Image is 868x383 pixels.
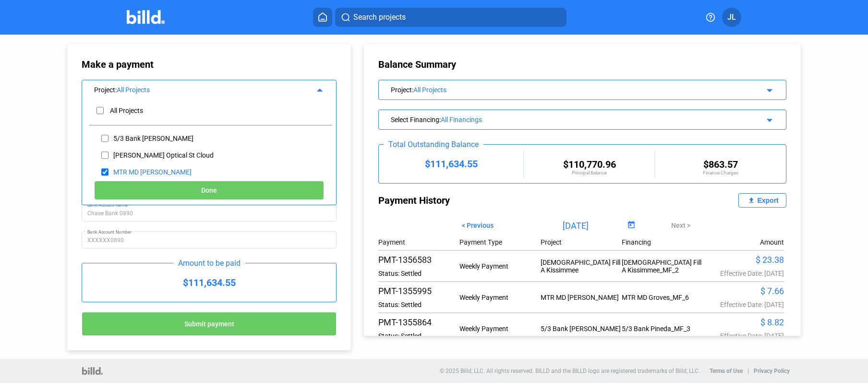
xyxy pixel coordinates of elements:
[703,332,784,340] div: Effective Date: [DATE]
[391,114,735,124] div: Select Financing
[625,219,638,232] button: Open calendar
[722,8,741,27] button: JL
[762,83,774,95] mat-icon: arrow_drop_down
[746,195,757,206] mat-icon: file_upload
[201,187,217,195] span: Done
[459,325,541,333] div: Weekly Payment
[82,312,337,336] button: Submit payment
[441,116,735,124] div: All Financings
[738,193,786,208] button: Export
[378,286,459,296] div: PMT-1355995
[378,332,459,340] div: Status: Settled
[622,325,703,333] div: 5/3 Bank Pineda_MF_3
[439,116,441,124] span: :
[655,170,785,175] div: Finance Charges
[378,317,459,327] div: PMT-1355864
[703,286,784,296] div: $ 7.66
[703,255,784,265] div: $ 23.38
[110,107,143,114] div: All Projects
[82,367,103,375] img: logo
[459,294,541,301] div: Weekly Payment
[413,86,735,94] div: All Projects
[671,222,690,229] span: Next >
[127,10,165,24] img: Billd Company Logo
[760,238,784,246] div: Amount
[379,158,523,170] div: $111,634.55
[622,294,703,301] div: MTR MD Groves_MF_6
[622,259,703,274] div: [DEMOGRAPHIC_DATA] Fill A Kissimmee_MF_2
[655,159,785,170] div: $863.57
[412,86,413,94] span: :
[173,259,245,268] div: Amount to be paid
[541,325,622,333] div: 5/3 Bank [PERSON_NAME]
[117,86,301,94] div: All Projects
[710,368,743,374] b: Terms of Use
[524,159,654,170] div: $110,770.96
[378,193,582,208] div: Payment History
[113,151,214,159] div: [PERSON_NAME] Optical St Cloud
[703,270,784,277] div: Effective Date: [DATE]
[622,238,703,246] div: Financing
[184,321,234,328] span: Submit payment
[113,135,193,142] div: 5/3 Bank [PERSON_NAME]
[94,181,324,200] button: Done
[378,255,459,265] div: PMT-1356583
[440,368,700,374] p: © 2025 Billd, LLC. All rights reserved. BILLD and the BILLD logo are registered trademarks of Bil...
[115,86,117,94] span: :
[459,262,541,270] div: Weekly Payment
[747,368,749,374] p: |
[391,84,735,94] div: Project
[353,12,406,23] span: Search projects
[727,12,736,23] span: JL
[541,259,622,274] div: [DEMOGRAPHIC_DATA] Fill A Kissimmee
[313,83,324,95] mat-icon: arrow_drop_up
[541,294,622,301] div: MTR MD [PERSON_NAME]
[459,238,541,246] div: Payment Type
[762,113,774,124] mat-icon: arrow_drop_down
[455,217,501,234] button: < Previous
[664,217,698,234] button: Next >
[703,301,784,309] div: Effective Date: [DATE]
[757,197,778,204] div: Export
[524,170,654,175] div: Principal Balance
[754,368,790,374] b: Privacy Policy
[384,140,483,149] div: Total Outstanding Balance
[378,238,459,246] div: Payment
[703,317,784,327] div: $ 8.82
[378,301,459,309] div: Status: Settled
[378,59,786,70] div: Balance Summary
[462,222,494,229] span: < Previous
[82,59,235,70] div: Make a payment
[541,238,622,246] div: Project
[94,84,301,94] div: Project
[378,270,459,277] div: Status: Settled
[82,263,336,302] div: $111,634.55
[335,8,567,27] button: Search projects
[113,168,192,176] div: MTR MD [PERSON_NAME]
